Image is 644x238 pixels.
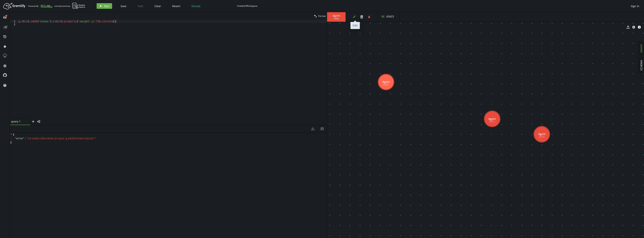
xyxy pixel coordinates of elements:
span: 63423 [386,15,394,18]
span: query 1 [11,120,26,123]
label: id : [382,15,385,18]
span: { [13,133,14,136]
button: Save [118,3,129,9]
span: Agent [331,14,342,17]
div: 2 [10,23,18,26]
span: : [25,137,26,140]
span: " [23,137,24,140]
button: Fork [135,3,146,9]
span: Revert [172,4,180,8]
span: error [16,137,23,140]
span: Sign In [631,4,639,8]
div: Edit [350,22,360,29]
tspan: Agent [382,80,390,84]
tspan: Agent [488,117,496,121]
span: Save [121,4,126,8]
tspan: (405) [383,83,389,86]
span: Fork [138,4,143,8]
span: Clear [154,4,161,8]
button: Format [313,12,327,20]
button: Revert [169,3,183,9]
button: Run [97,3,112,9]
div: and Sponsored by [54,2,85,10]
button: Clear [152,3,164,9]
span: } [10,141,11,144]
tspan: (401) [489,120,495,123]
div: Powered By [28,3,52,9]
span: Run [104,4,109,8]
span: ( 405 ) [334,17,339,20]
span: " [15,137,16,140]
span: Donate [192,4,201,8]
tspan: (403) [539,135,545,138]
button: Donate [189,3,203,9]
span: Format [318,14,326,18]
div: 1 [10,20,18,23]
span: " no viable alternative at input 'g.addE('knows').to('out',' " [27,137,96,140]
span: SCHEMA [640,60,643,71]
button: Sign In [629,3,641,9]
tspan: Agent [538,132,546,136]
img: AWS Neptune [72,2,85,9]
span: GRAPH [640,44,643,53]
div: Untitled Workspace [237,4,257,7]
